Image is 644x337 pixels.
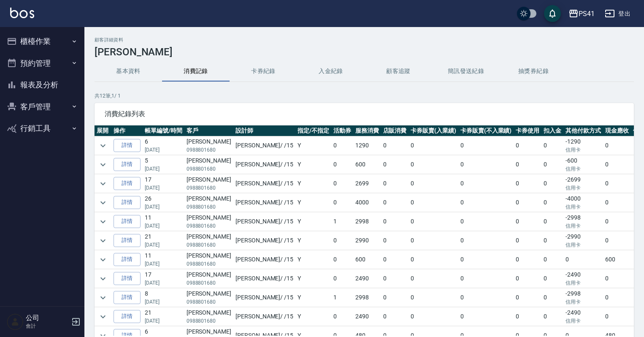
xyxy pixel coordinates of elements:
[295,307,331,326] td: Y
[95,125,111,136] th: 展開
[409,155,458,174] td: 0
[145,146,182,154] p: [DATE]
[381,212,409,231] td: 0
[114,177,141,190] a: 詳情
[114,272,141,285] a: 詳情
[233,125,295,136] th: 設計師
[514,231,541,250] td: 0
[458,307,514,326] td: 0
[145,317,182,325] p: [DATE]
[331,174,353,193] td: 0
[353,307,381,326] td: 2490
[10,8,34,18] img: Logo
[566,165,601,173] p: 信用卡
[331,193,353,212] td: 0
[603,307,631,326] td: 0
[353,155,381,174] td: 600
[409,307,458,326] td: 0
[143,193,184,212] td: 26
[187,317,231,325] p: 0988801680
[541,288,563,307] td: 0
[381,174,409,193] td: 0
[381,125,409,136] th: 店販消費
[353,136,381,155] td: 1290
[97,291,109,304] button: expand row
[143,250,184,269] td: 11
[541,125,563,136] th: 扣入金
[145,241,182,249] p: [DATE]
[97,177,109,190] button: expand row
[432,61,500,82] button: 簡訊發送紀錄
[541,231,563,250] td: 0
[541,269,563,288] td: 0
[145,165,182,173] p: [DATE]
[143,288,184,307] td: 8
[143,212,184,231] td: 11
[563,250,603,269] td: 0
[458,250,514,269] td: 0
[409,125,458,136] th: 卡券販賣(入業績)
[97,253,109,266] button: expand row
[143,269,184,288] td: 17
[458,288,514,307] td: 0
[295,212,331,231] td: Y
[97,234,109,247] button: expand row
[603,193,631,212] td: 0
[295,136,331,155] td: Y
[514,125,541,136] th: 卡券使用
[458,125,514,136] th: 卡券販賣(不入業績)
[143,136,184,155] td: 6
[331,136,353,155] td: 0
[563,136,603,155] td: -1290
[97,215,109,228] button: expand row
[563,269,603,288] td: -2490
[295,288,331,307] td: Y
[3,52,81,74] button: 預約管理
[295,250,331,269] td: Y
[603,125,631,136] th: 現金應收
[331,231,353,250] td: 0
[458,174,514,193] td: 0
[603,269,631,288] td: 0
[187,203,231,211] p: 0988801680
[143,231,184,250] td: 21
[566,279,601,287] p: 信用卡
[563,174,603,193] td: -2699
[187,260,231,268] p: 0988801680
[514,288,541,307] td: 0
[184,250,233,269] td: [PERSON_NAME]
[95,61,162,82] button: 基本資料
[97,139,109,152] button: expand row
[114,253,141,266] a: 詳情
[603,136,631,155] td: 0
[563,212,603,231] td: -2998
[579,8,595,19] div: PS41
[566,184,601,192] p: 信用卡
[353,193,381,212] td: 4000
[353,125,381,136] th: 服務消費
[541,250,563,269] td: 0
[563,125,603,136] th: 其他付款方式
[381,231,409,250] td: 0
[184,174,233,193] td: [PERSON_NAME]
[541,307,563,326] td: 0
[541,193,563,212] td: 0
[514,136,541,155] td: 0
[184,193,233,212] td: [PERSON_NAME]
[145,203,182,211] p: [DATE]
[145,298,182,306] p: [DATE]
[26,322,69,330] p: 會計
[541,155,563,174] td: 0
[145,260,182,268] p: [DATE]
[514,174,541,193] td: 0
[541,212,563,231] td: 0
[563,231,603,250] td: -2990
[233,193,295,212] td: [PERSON_NAME] / /15
[97,310,109,323] button: expand row
[187,146,231,154] p: 0988801680
[458,193,514,212] td: 0
[353,288,381,307] td: 2998
[353,250,381,269] td: 600
[563,155,603,174] td: -600
[514,307,541,326] td: 0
